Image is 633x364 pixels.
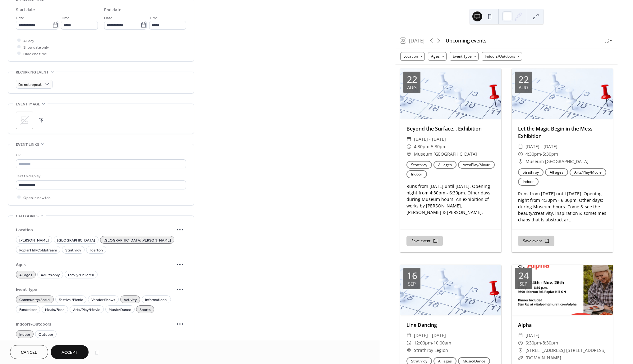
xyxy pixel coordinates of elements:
[16,152,185,158] div: URL
[124,296,137,303] span: Activity
[16,7,35,13] div: Start date
[140,306,151,313] span: Sports
[414,347,448,354] span: Strathroy Legion
[414,150,477,158] span: Museum [GEOGRAPHIC_DATA]
[62,349,78,356] span: Accept
[543,150,558,158] span: 5:30pm
[407,271,417,280] div: 16
[518,75,529,84] div: 22
[406,143,411,150] div: ​
[10,345,48,359] button: Cancel
[519,85,528,90] div: Aug
[16,112,33,129] div: ;
[19,237,49,243] span: [PERSON_NAME]
[59,296,83,303] span: Festival/Picnic
[518,271,529,280] div: 24
[543,339,558,347] span: 8:30pm
[408,282,416,286] div: Sep
[89,247,103,253] span: Ilderton
[520,282,527,286] div: Sep
[518,236,554,246] button: Save event
[73,306,100,313] span: Arts/Play/Movie
[16,141,39,148] span: Event links
[23,44,49,51] span: Show date only
[45,306,65,313] span: Meals/Food
[23,194,51,201] span: Open in new tab
[16,101,40,108] span: Event image
[19,247,57,253] span: Poplar Hill/Coldstream
[23,38,34,44] span: All day
[518,322,532,328] a: Alpha
[406,236,443,246] button: Save event
[103,237,171,243] span: [GEOGRAPHIC_DATA][PERSON_NAME]
[518,143,523,150] div: ​
[414,143,429,150] span: 4:30pm
[400,125,501,132] div: Beyond the Surface... Exhibition
[145,296,167,303] span: Informational
[432,339,433,347] span: -
[431,143,447,150] span: 5:30pm
[518,354,523,362] div: ​
[61,15,70,21] span: Time
[149,15,158,21] span: Time
[518,332,523,339] div: ​
[21,349,37,356] span: Cancel
[65,247,81,253] span: Strathroy
[518,150,523,158] div: ​
[525,339,541,347] span: 6:30pm
[16,213,39,220] span: Categories
[518,347,523,354] div: ​
[16,69,49,76] span: Recurring event
[512,125,613,140] div: Let the Magic Begin in the Mess Exhibition
[19,331,30,338] span: Indoor
[525,143,557,150] span: [DATE] - [DATE]
[16,173,185,180] div: Text to display
[400,321,501,329] div: Line Dancing
[512,190,613,223] div: Runs from [DATE] until [DATE]. Opening night from 4:30pm - 6:30pm. Other days: during Museum hour...
[446,37,487,44] div: Upcoming events
[541,339,543,347] span: -
[406,339,411,347] div: ​
[406,135,411,143] div: ​
[41,272,60,278] span: Adults only
[19,306,37,313] span: Fundraiser
[19,272,32,278] span: All ages
[16,262,174,268] span: Ages
[18,81,42,88] span: Do not repeat
[541,150,543,158] span: -
[16,286,174,293] span: Event Type
[109,306,131,313] span: Music/Dance
[406,332,411,339] div: ​
[518,339,523,347] div: ​
[407,75,417,84] div: 22
[68,272,94,278] span: Family/Children
[525,355,561,361] a: [DOMAIN_NAME]
[16,321,174,328] span: Indoors/Outdoors
[91,296,115,303] span: Vendor Shows
[51,345,89,359] button: Accept
[406,347,411,354] div: ​
[414,339,432,347] span: 12:00pm
[104,15,112,21] span: Date
[16,227,174,233] span: Location
[19,296,50,303] span: Community/Social
[406,150,411,158] div: ​
[525,347,606,354] span: [STREET_ADDRESS] [STREET_ADDRESS]
[429,143,431,150] span: -
[23,51,47,57] span: Hide end time
[525,158,589,165] span: Museum [GEOGRAPHIC_DATA]
[518,158,523,165] div: ​
[525,332,539,339] span: [DATE]
[433,339,451,347] span: 10:00am
[414,332,446,339] span: [DATE] - [DATE]
[414,135,446,143] span: [DATE] - [DATE]
[16,15,24,21] span: Date
[400,183,501,215] div: Runs from [DATE] until [DATE]. Opening night from 4:30pm - 6:30pm. Other days: during Museum hour...
[57,237,95,243] span: [GEOGRAPHIC_DATA]
[39,331,53,338] span: Outdoor
[407,85,417,90] div: Aug
[104,7,122,13] div: End date
[525,150,541,158] span: 4:30pm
